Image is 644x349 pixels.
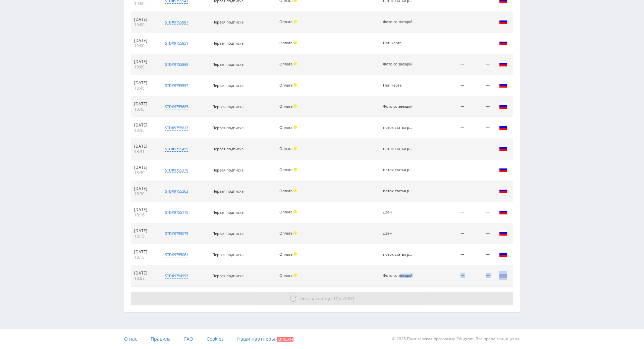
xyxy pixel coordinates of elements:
[468,33,493,54] td: —
[344,295,355,302] span: 1081
[293,20,297,23] span: Холд
[134,22,155,28] div: 19:00
[279,83,292,88] span: Оплата
[293,83,297,87] span: Холд
[383,252,413,257] div: поток статья рерайт
[134,165,155,170] div: [DATE]
[165,104,188,109] div: std#9755685
[237,329,293,349] a: Наши партнеры Скидки
[293,147,297,150] span: Холд
[468,117,493,139] td: —
[468,96,493,117] td: —
[325,329,520,349] div: © 2025 Партнёрская программа Edugram. Все права защищены.
[151,329,171,349] a: Правила
[499,165,507,173] img: rus.png
[383,273,413,278] div: Фото со звездой
[212,210,244,215] span: Первая подписка
[499,102,507,110] img: rus.png
[499,17,507,26] img: rus.png
[134,122,155,128] div: [DATE]
[134,191,155,197] div: 18:30
[165,83,188,88] div: std#9755597
[468,75,493,96] td: —
[134,17,155,22] div: [DATE]
[165,62,188,67] div: std#9755869
[468,12,493,33] td: —
[134,276,155,281] div: 18:02
[499,250,507,258] img: rus.png
[212,19,244,24] span: Первая подписка
[134,1,155,6] div: 19:00
[184,336,193,342] span: FAQ
[431,160,468,181] td: —
[165,231,188,236] div: std#9755075
[165,210,188,215] div: std#9755175
[212,231,244,236] span: Первая подписка
[212,125,244,130] span: Первая подписка
[207,336,224,342] span: Cookies
[279,167,292,172] span: Оплата
[468,244,493,265] td: —
[293,126,297,129] span: Холд
[431,265,468,287] td: —
[431,223,468,244] td: —
[431,33,468,54] td: —
[499,208,507,216] img: rus.png
[165,252,188,257] div: std#9755061
[134,64,155,70] div: 19:00
[134,149,155,154] div: 18:31
[499,229,507,237] img: rus.png
[499,144,507,152] img: rus.png
[431,96,468,117] td: —
[293,41,297,44] span: Холд
[131,292,513,305] button: Показать ещё 10из1081
[468,223,493,244] td: —
[431,117,468,139] td: —
[212,41,244,46] span: Первая подписка
[212,273,244,278] span: Первая подписка
[383,210,413,214] div: Дзен
[279,252,292,257] span: Оплата
[212,83,244,88] span: Первая подписка
[279,188,292,193] span: Оплата
[499,123,507,131] img: rus.png
[431,202,468,223] td: —
[212,104,244,109] span: Первая подписка
[499,39,507,47] img: rus.png
[431,244,468,265] td: —
[212,146,244,151] span: Первая подписка
[165,167,188,173] div: std#9755379
[383,83,413,88] div: Нат. карта
[383,20,413,24] div: Фото со звездой
[212,252,244,257] span: Первая подписка
[279,273,292,278] span: Оплата
[333,295,338,302] span: 10
[277,337,293,342] span: Скидки
[184,329,193,349] a: FAQ
[279,19,292,24] span: Оплата
[165,146,188,152] div: std#9755499
[134,255,155,260] div: 18:15
[207,329,224,349] a: Cookies
[134,59,155,64] div: [DATE]
[134,43,155,49] div: 19:00
[383,104,413,109] div: Фото со звездой
[124,336,137,342] span: О нас
[134,212,155,218] div: 18:16
[134,80,155,86] div: [DATE]
[134,170,155,176] div: 18:30
[165,41,188,46] div: std#9755851
[499,60,507,68] img: rus.png
[383,231,413,236] div: Дзен
[293,231,297,235] span: Холд
[279,61,292,66] span: Оплата
[124,329,137,349] a: О нас
[134,249,155,255] div: [DATE]
[468,160,493,181] td: —
[431,12,468,33] td: —
[279,40,292,45] span: Оплата
[468,202,493,223] td: —
[499,187,507,195] img: rus.png
[499,271,507,279] img: rus.png
[431,75,468,96] td: —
